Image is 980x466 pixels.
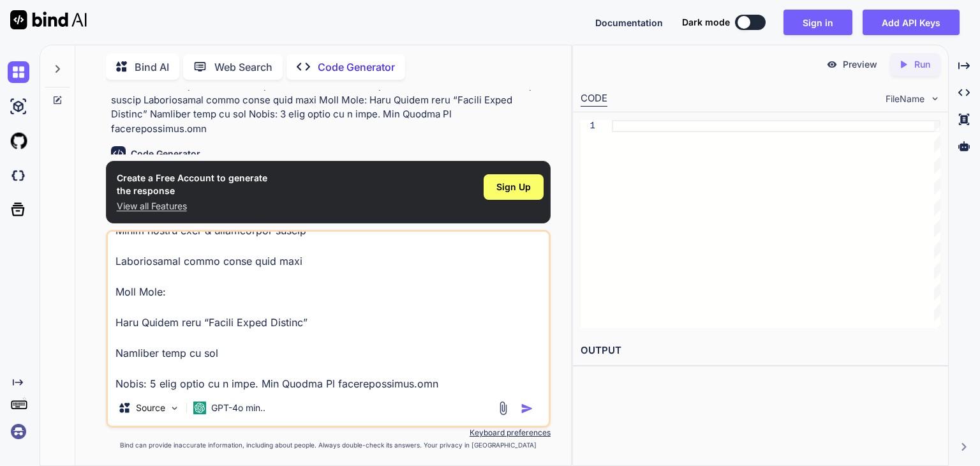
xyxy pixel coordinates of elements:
img: chat [8,61,29,83]
h1: Create a Free Account to generate the response [117,172,267,197]
span: Dark mode [682,16,730,29]
span: FileName [886,93,924,105]
div: CODE [581,91,607,107]
h6: Code Generator [131,147,200,160]
span: Sign Up [496,181,531,193]
img: Bind AI [10,10,87,29]
p: Source [136,402,165,414]
img: Pick Models [169,403,180,414]
button: Add API Keys [863,10,960,35]
p: Web Search [214,59,272,75]
p: Bind AI [135,59,169,75]
img: signin [8,421,29,442]
p: Run [914,58,930,71]
div: 1 [581,120,595,132]
p: Bind can provide inaccurate information, including about people. Always double-check its answers.... [106,440,551,450]
p: Code Generator [318,59,395,75]
p: GPT-4o min.. [211,402,265,414]
span: Documentation [595,17,663,28]
img: icon [521,402,533,415]
button: Sign in [783,10,852,35]
p: Keyboard preferences [106,428,551,438]
img: GPT-4o mini [193,402,206,414]
p: View all Features [117,200,267,213]
img: githubLight [8,130,29,152]
img: darkCloudIdeIcon [8,165,29,186]
img: attachment [496,401,510,416]
img: ai-studio [8,96,29,117]
img: preview [826,59,838,70]
img: chevron down [930,93,940,104]
p: Preview [843,58,877,71]
h2: OUTPUT [573,336,948,366]
textarea: Lorem ipsumdol sita, con adi el Sed doeiusm tempor 🔷 Incidi 6: Utla & Etdolore Magnaa (Enim Admi ... [108,232,549,390]
button: Documentation [595,16,663,29]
